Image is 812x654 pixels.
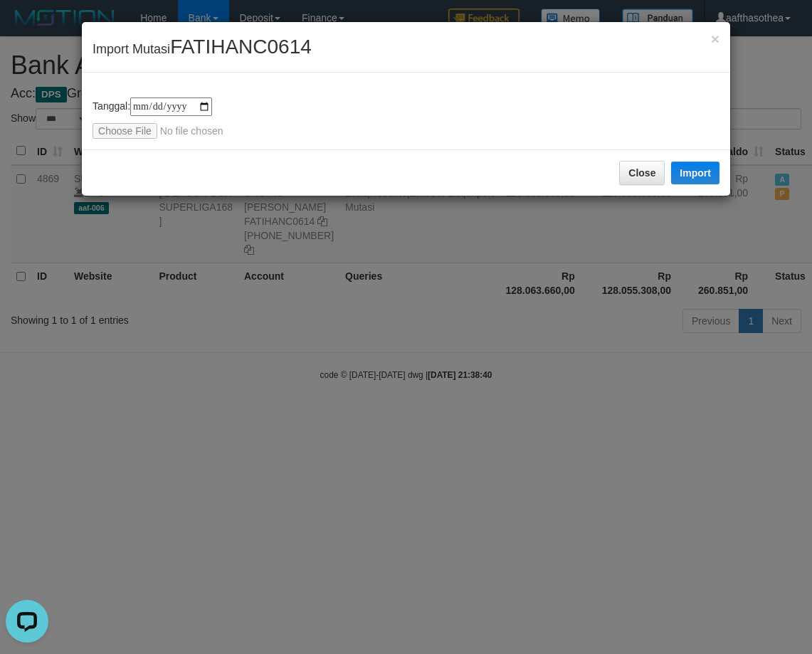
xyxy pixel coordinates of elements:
[711,31,719,46] button: Close
[619,161,665,185] button: Close
[170,36,312,58] span: FATIHANC0614
[671,162,719,184] button: Import
[6,6,48,48] button: Open LiveChat chat widget
[93,97,719,139] div: Tanggal:
[711,31,719,47] span: ×
[93,42,312,56] span: Import Mutasi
